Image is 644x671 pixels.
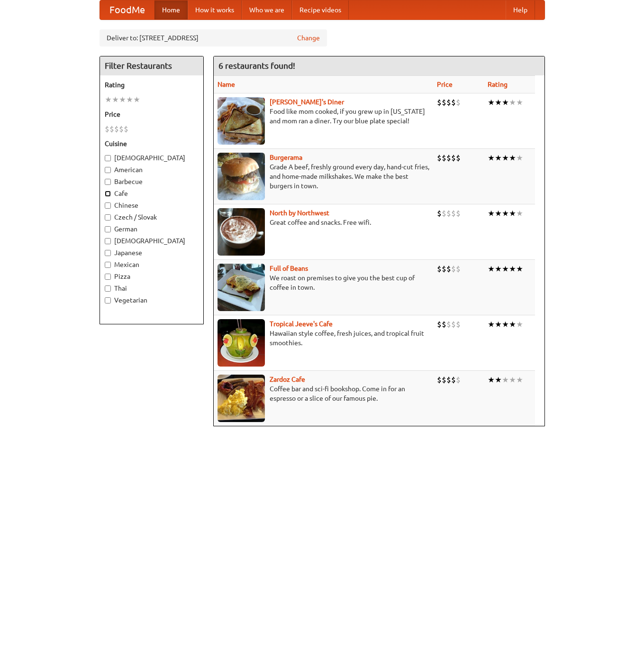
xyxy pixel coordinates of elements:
[437,319,442,330] li: $
[297,33,320,43] a: Change
[133,94,140,105] li: ★
[270,320,333,328] a: Tropical Jeeve's Cafe
[437,375,442,385] li: $
[495,264,502,274] li: ★
[218,208,265,256] img: north.jpg
[105,274,111,280] input: Pizza
[105,262,111,268] input: Mexican
[495,375,502,385] li: ★
[105,80,199,90] h5: Rating
[506,0,535,19] a: Help
[509,97,516,108] li: ★
[502,97,509,108] li: ★
[218,81,235,88] a: Name
[119,124,124,134] li: $
[509,375,516,385] li: ★
[502,208,509,219] li: ★
[105,226,111,232] input: German
[270,265,308,272] a: Full of Beans
[270,209,329,217] a: North by Northwest
[119,94,126,105] li: ★
[451,319,456,330] li: $
[218,218,429,227] p: Great coffee and snacks. Free wifi.
[442,97,446,108] li: $
[105,153,199,163] label: [DEMOGRAPHIC_DATA]
[442,153,446,163] li: $
[105,191,111,197] input: Cafe
[442,208,446,219] li: $
[126,94,133,105] li: ★
[100,0,154,19] a: FoodMe
[516,208,523,219] li: ★
[488,208,495,219] li: ★
[112,94,119,105] li: ★
[270,154,302,161] a: Burgerama
[509,264,516,274] li: ★
[488,375,495,385] li: ★
[488,153,495,163] li: ★
[516,153,523,163] li: ★
[105,94,112,105] li: ★
[218,319,265,367] img: jeeves.jpg
[105,260,199,269] label: Mexican
[437,81,453,88] a: Price
[451,97,456,108] li: $
[502,153,509,163] li: ★
[218,384,429,403] p: Coffee bar and sci-fi bookshop. Come in for an espresso or a slice of our famous pie.
[451,153,456,163] li: $
[516,97,523,108] li: ★
[446,153,451,163] li: $
[218,162,429,191] p: Grade A beef, freshly ground every day, hand-cut fries, and home-made milkshakes. We make the bes...
[437,97,442,108] li: $
[105,214,111,221] input: Czech / Slovak
[105,179,111,185] input: Barbecue
[495,97,502,108] li: ★
[100,29,327,46] div: Deliver to: [STREET_ADDRESS]
[446,208,451,219] li: $
[105,165,199,175] label: American
[270,98,344,106] a: [PERSON_NAME]'s Diner
[516,319,523,330] li: ★
[105,248,199,257] label: Japanese
[188,0,242,19] a: How it works
[509,208,516,219] li: ★
[509,319,516,330] li: ★
[270,376,305,383] a: Zardoz Cafe
[516,264,523,274] li: ★
[218,61,295,70] ng-pluralize: 6 restaurants found!
[488,81,508,88] a: Rating
[109,124,114,134] li: $
[105,167,111,173] input: American
[105,295,199,305] label: Vegetarian
[488,264,495,274] li: ★
[105,202,111,209] input: Chinese
[218,264,265,311] img: beans.jpg
[451,375,456,385] li: $
[105,155,111,161] input: [DEMOGRAPHIC_DATA]
[437,208,442,219] li: $
[218,153,265,200] img: burgerama.jpg
[488,319,495,330] li: ★
[105,250,111,256] input: Japanese
[456,375,461,385] li: $
[442,319,446,330] li: $
[437,153,442,163] li: $
[456,97,461,108] li: $
[495,153,502,163] li: ★
[218,273,429,292] p: We roast on premises to give you the best cup of coffee in town.
[105,212,199,222] label: Czech / Slovak
[105,284,199,293] label: Thai
[105,297,111,303] input: Vegetarian
[442,375,446,385] li: $
[218,97,265,145] img: sallys.jpg
[437,264,442,274] li: $
[502,375,509,385] li: ★
[495,319,502,330] li: ★
[105,139,199,148] h5: Cuisine
[100,56,203,75] h4: Filter Restaurants
[218,329,429,348] p: Hawaiian style coffee, fresh juices, and tropical fruit smoothies.
[488,97,495,108] li: ★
